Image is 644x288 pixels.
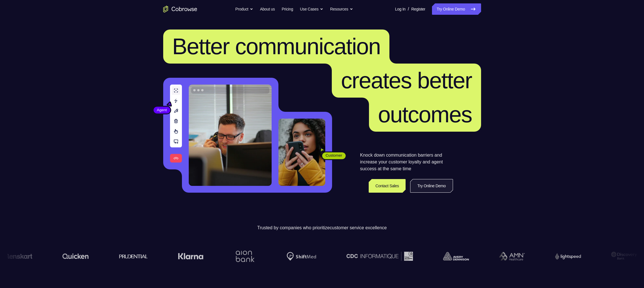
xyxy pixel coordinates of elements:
[282,3,293,15] a: Pricing
[360,152,453,172] p: Knock down communication barriers and increase your customer loyalty and agent success at the sam...
[189,85,272,186] img: A customer support agent talking on the phone
[378,102,472,127] span: outcomes
[330,225,387,230] span: customer service excellence
[62,252,89,260] img: quicken
[278,119,325,186] img: A customer holding their phone
[411,3,425,15] a: Register
[432,3,481,15] a: Try Online Demo
[330,3,353,15] button: Resources
[408,6,409,12] span: /
[163,6,197,12] a: Go to the home page
[555,253,581,259] img: Lightspeed
[260,3,275,15] a: About us
[300,3,323,15] button: Use Cases
[443,252,469,260] img: avery-dennison
[410,179,453,193] a: Try Online Demo
[395,3,406,15] a: Log In
[178,253,204,260] img: Klarna
[287,252,316,261] img: Shiftmed
[172,34,381,59] span: Better communication
[341,68,472,93] span: creates better
[499,252,525,261] img: AMN Healthcare
[369,179,406,193] a: Contact Sales
[235,3,253,15] button: Product
[347,252,413,260] img: CDC Informatique
[234,245,257,268] img: Aion Bank
[119,254,148,258] img: prudential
